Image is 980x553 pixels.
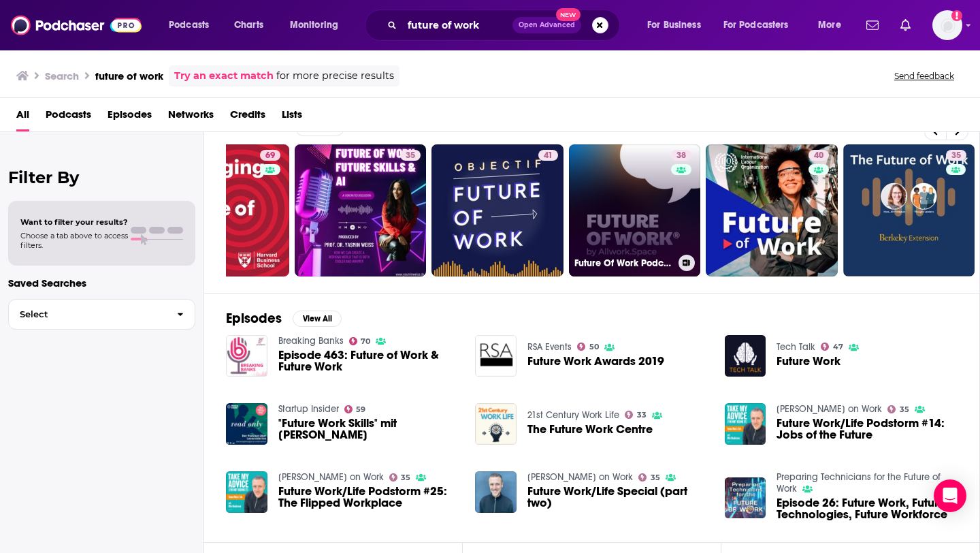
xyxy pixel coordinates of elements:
a: 70 [349,337,371,345]
span: 35 [651,475,660,481]
div: Open Intercom Messenger [934,479,966,512]
a: Ollie on Work [777,403,882,415]
button: open menu [638,14,718,36]
button: open menu [159,14,227,36]
a: 35 [887,405,909,413]
img: Podchaser - Follow, Share and Rate Podcasts [11,12,142,38]
span: 59 [356,407,365,413]
span: 35 [406,149,415,163]
a: "Future Work Skills" mit Dennis Fischer [226,403,267,445]
span: Open Advanced [519,22,575,29]
svg: Add a profile image [951,10,962,21]
span: Logged in as mijal [932,10,962,40]
span: 50 [589,344,599,350]
a: 33 [625,411,647,419]
span: Want to filter your results? [20,217,128,227]
span: For Business [647,16,701,35]
img: Episode 26: Future Work, Future Technologies, Future Workforce [725,477,766,519]
a: Show notifications dropdown [861,14,884,37]
a: 35 [946,150,966,161]
span: Episodes [108,104,152,131]
span: 35 [900,407,909,413]
span: Podcasts [169,16,209,35]
span: 69 [265,149,275,163]
a: 47 [821,343,843,351]
span: New [556,8,581,21]
a: Try an exact match [174,68,274,84]
img: Future Work/Life Podstorm #14: Jobs of the Future [725,403,766,445]
h3: Future Of Work Podcast [574,257,673,269]
a: Future Work/Life Podstorm #25: The Flipped Workplace [226,471,267,513]
button: open menu [808,14,858,36]
button: View All [293,311,342,327]
input: Search podcasts, credits, & more... [402,14,512,36]
a: 35 [389,473,411,481]
span: 35 [401,475,410,481]
a: 41 [538,150,558,161]
span: More [818,16,841,35]
a: Future Work/Life Podstorm #14: Jobs of the Future [777,417,958,441]
span: 40 [814,149,823,163]
button: open menu [280,14,356,36]
span: 33 [637,412,647,418]
a: Breaking Banks [278,335,344,347]
img: Future Work/Life Special (part two) [475,471,517,513]
a: Episode 463: Future of Work & Future Work [278,349,459,373]
a: Show notifications dropdown [895,14,916,37]
span: "Future Work Skills" mit [PERSON_NAME] [278,417,459,441]
span: for more precise results [276,68,394,84]
a: All [16,104,29,131]
a: Ollie on Work [278,471,384,483]
h2: Filter By [8,168,195,187]
a: Ollie on Work [527,471,633,483]
a: Preparing Technicians for the Future of Work [777,471,941,494]
a: Networks [168,104,214,131]
button: Select [8,299,195,330]
img: Episode 463: Future of Work & Future Work [226,335,267,377]
button: Send feedback [890,70,958,82]
p: Saved Searches [8,276,195,289]
a: Future Work Awards 2019 [527,355,664,367]
button: open menu [715,14,808,36]
a: 41 [431,144,563,276]
div: Search podcasts, credits, & more... [378,10,633,41]
a: Future Work [777,355,840,367]
a: Tech Talk [777,341,815,353]
span: 35 [951,149,961,163]
a: RSA Events [527,341,572,353]
span: 41 [544,149,553,163]
a: 40 [808,150,829,161]
a: Startup Insider [278,403,339,415]
a: 21st Century Work Life [527,409,619,421]
button: Open AdvancedNew [512,17,581,33]
a: Episode 26: Future Work, Future Technologies, Future Workforce [777,497,958,520]
a: 69 [260,150,280,161]
span: Monitoring [290,16,338,35]
a: 59 [344,405,366,413]
a: Future Work/Life Podstorm #25: The Flipped Workplace [278,486,459,509]
a: 35 [843,144,975,276]
img: Future Work Awards 2019 [475,335,517,377]
span: For Podcasters [723,16,789,35]
img: The Future Work Centre [475,403,517,445]
a: 40 [706,144,838,276]
span: 38 [676,149,686,163]
a: Credits [230,104,265,131]
a: 38 [671,150,691,161]
a: The Future Work Centre [527,424,653,435]
a: 35 [400,150,421,161]
a: 35 [295,144,427,276]
h3: Search [45,69,79,82]
a: "Future Work Skills" mit Dennis Fischer [278,417,459,441]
